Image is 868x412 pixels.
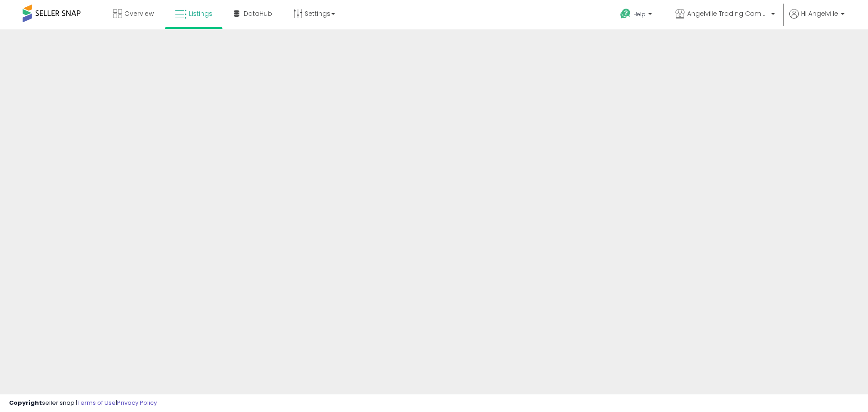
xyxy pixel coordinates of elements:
[124,9,154,18] span: Overview
[244,9,272,18] span: DataHub
[789,9,844,29] a: Hi Angelville
[77,398,116,407] a: Terms of Use
[9,398,42,407] strong: Copyright
[633,10,646,18] span: Help
[801,9,838,18] span: Hi Angelville
[620,8,631,19] i: Get Help
[687,9,769,18] span: Angelville Trading Company
[189,9,212,18] span: Listings
[613,1,661,29] a: Help
[117,398,157,407] a: Privacy Policy
[9,399,157,407] div: seller snap | |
